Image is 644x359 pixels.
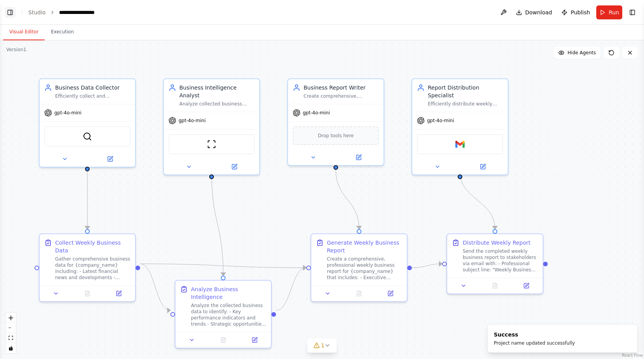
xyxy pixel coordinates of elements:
button: Open in side panel [377,289,404,298]
div: Collect Weekly Business DataGather comprehensive business data for {company_name} including: - La... [39,233,136,302]
div: Business Data Collector [55,84,130,91]
button: Open in side panel [212,162,256,171]
div: Gather comprehensive business data for {company_name} including: - Latest financial news and deve... [55,256,130,281]
g: Edge from 773d6dc1-93fe-4337-a748-807d18136d75 to b7c4b70e-3fd1-44d6-a8ca-20e9e2784bc3 [208,171,227,276]
button: Show left sidebar [5,7,16,18]
div: Analyze collected business data, identify key performance metrics, emerging trends, opportunities... [179,101,255,107]
div: Version 1 [6,47,26,53]
button: Open in side panel [513,281,540,290]
div: Analyze the collected business data to identify: - Key performance indicators and trends - Strate... [191,302,266,327]
button: No output available [71,289,104,298]
div: Efficiently distribute weekly business reports to stakeholders via email, ensuring proper formatt... [428,101,503,107]
button: 1 [307,338,337,353]
button: Download [513,5,555,19]
button: Open in side panel [241,335,268,345]
g: Edge from 584f0fc8-eea6-42a9-9401-afe81977f1f9 to 2b28e3e1-c371-443e-8eb5-962e04e955b9 [456,171,499,229]
button: fit view [6,333,16,343]
button: Open in side panel [105,289,132,298]
button: Open in side panel [88,154,132,164]
button: No output available [207,335,240,345]
a: Studio [28,9,46,16]
span: gpt-4o-mini [303,110,330,116]
div: Efficiently collect and aggregate business data from multiple sources including web research, fin... [55,93,130,99]
div: Business Intelligence Analyst [179,84,255,99]
div: Project name updated successfully [494,340,575,346]
nav: breadcrumb [28,9,108,16]
div: Distribute Weekly ReportSend the completed weekly business report to stakeholders via email with:... [446,233,543,294]
g: Edge from b7c4b70e-3fd1-44d6-a8ca-20e9e2784bc3 to 4c11765d-6824-463c-820e-1d7d066f3048 [276,264,306,314]
button: No output available [479,281,512,290]
img: ScrapeWebsiteTool [207,140,216,149]
g: Edge from aa66cafb-2240-40fa-a420-640c72fa0d28 to 0b05be1a-904f-45d6-b1d7-09a3b0e099ec [83,171,91,229]
span: Drop tools here [318,132,354,140]
button: Open in side panel [337,153,380,162]
button: toggle interactivity [6,343,16,353]
div: Create comprehensive, professional weekly business reports for {company_name} that clearly presen... [304,93,379,99]
span: Publish [571,9,590,16]
span: gpt-4o-mini [427,117,454,124]
div: Business Intelligence AnalystAnalyze collected business data, identify key performance metrics, e... [163,78,260,175]
div: Create a comprehensive, professional weekly business report for {company_name} that includes: - E... [327,256,402,281]
button: Run [596,5,622,19]
span: Run [609,9,619,16]
span: Hide Agents [568,50,596,56]
button: Publish [558,5,593,19]
div: Collect Weekly Business Data [55,239,130,254]
g: Edge from 0b05be1a-904f-45d6-b1d7-09a3b0e099ec to b7c4b70e-3fd1-44d6-a8ca-20e9e2784bc3 [140,260,170,314]
div: Success [494,331,575,338]
span: gpt-4o-mini [54,110,82,116]
button: Open in side panel [461,162,505,171]
span: Download [525,9,552,16]
button: Show right sidebar [627,7,638,18]
button: zoom in [6,313,16,323]
g: Edge from 4c11765d-6824-463c-820e-1d7d066f3048 to 2b28e3e1-c371-443e-8eb5-962e04e955b9 [412,260,442,272]
div: Analyze Business IntelligenceAnalyze the collected business data to identify: - Key performance i... [175,280,272,349]
div: Report Distribution SpecialistEfficiently distribute weekly business reports to stakeholders via ... [411,78,509,175]
div: Analyze Business Intelligence [191,285,266,301]
div: Send the completed weekly business report to stakeholders via email with: - Professional subject ... [463,248,538,273]
button: Visual Editor [3,24,45,40]
button: zoom out [6,323,16,333]
img: Gmail [455,140,465,149]
div: Generate Weekly Business ReportCreate a comprehensive, professional weekly business report for {c... [311,233,408,302]
g: Edge from c29be19b-df32-4121-a4fd-0114cab5d219 to 4c11765d-6824-463c-820e-1d7d066f3048 [332,170,363,229]
span: 1 [321,342,325,349]
button: No output available [343,289,376,298]
div: Business Report Writer [304,84,379,91]
div: Distribute Weekly Report [463,239,531,247]
img: SerperDevTool [83,132,92,141]
div: Business Report WriterCreate comprehensive, professional weekly business reports for {company_nam... [287,78,384,166]
button: Execution [45,24,80,40]
div: React Flow controls [6,313,16,353]
div: Business Data CollectorEfficiently collect and aggregate business data from multiple sources incl... [39,78,136,167]
button: Hide Agents [554,47,601,59]
g: Edge from 0b05be1a-904f-45d6-b1d7-09a3b0e099ec to 4c11765d-6824-463c-820e-1d7d066f3048 [140,260,306,272]
div: Report Distribution Specialist [428,84,503,99]
div: Generate Weekly Business Report [327,239,402,254]
span: gpt-4o-mini [179,117,206,124]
